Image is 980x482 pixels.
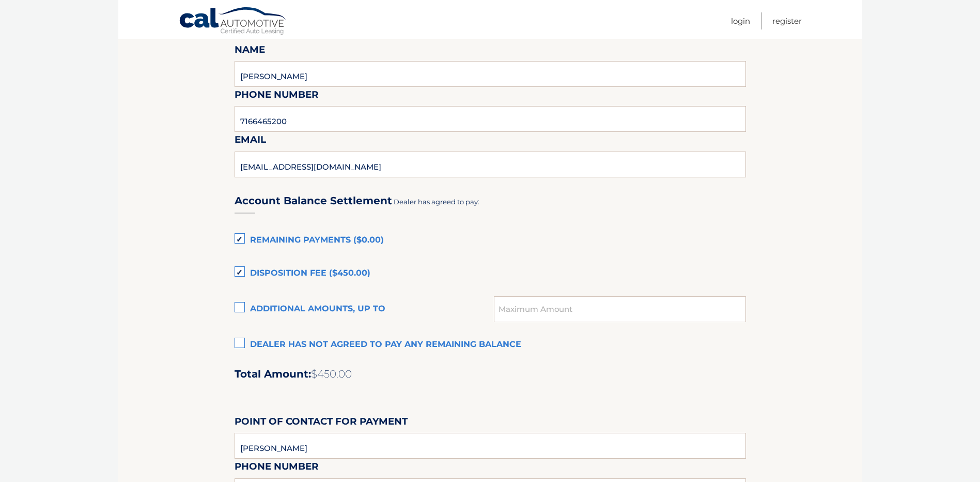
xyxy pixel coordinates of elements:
[494,296,745,322] input: Maximum Amount
[772,12,802,29] a: Register
[179,7,287,37] a: Cal Automotive
[235,368,746,381] h2: Total Amount:
[235,299,494,320] label: Additional amounts, up to
[235,87,319,106] label: Phone Number
[235,42,265,61] label: Name
[235,335,746,355] label: Dealer has not agreed to pay any remaining balance
[235,194,392,207] h3: Account Balance Settlement
[235,414,408,433] label: Point of Contact for Payment
[394,198,479,206] span: Dealer has agreed to pay:
[311,368,352,380] span: $450.00
[731,12,750,29] a: Login
[235,132,266,151] label: Email
[235,263,746,284] label: Disposition Fee ($450.00)
[235,230,746,251] label: Remaining Payments ($0.00)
